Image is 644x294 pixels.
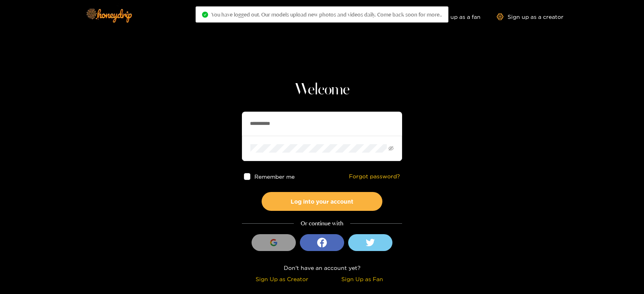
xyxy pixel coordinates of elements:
a: Sign up as a creator [497,13,563,20]
div: Or continue with [242,219,402,228]
h1: Welcome [242,80,402,100]
span: eye-invisible [388,146,394,151]
span: check-circle [202,12,208,18]
div: Don't have an account yet? [242,263,402,272]
span: Remember me [255,174,295,180]
button: Log into your account [262,192,382,211]
div: Sign Up as Creator [244,274,320,284]
a: Forgot password? [349,173,400,180]
div: Sign Up as Fan [324,274,400,284]
a: Sign up as a fan [425,13,481,20]
span: You have logged out. Our models upload new photos and videos daily. Come back soon for more.. [211,11,442,18]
